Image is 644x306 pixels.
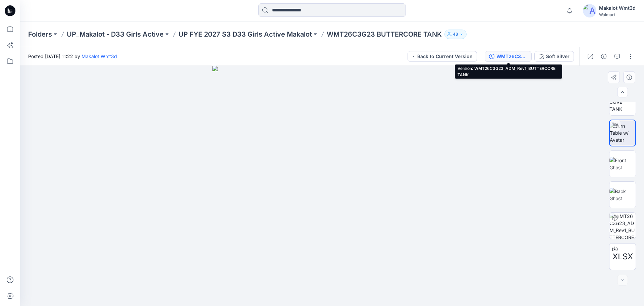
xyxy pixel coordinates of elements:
a: UP_Makalot - D33 Girls Active [67,30,164,39]
span: XLSX [612,251,633,263]
img: Back Ghost [609,188,636,202]
a: Makalot Wmt3d [82,53,117,59]
img: eyJhbGciOiJIUzI1NiIsImtpZCI6IjAiLCJzbHQiOiJzZXMiLCJ0eXAiOiJKV1QifQ.eyJkYXRhIjp7InR5cGUiOiJzdG9yYW... [212,66,452,306]
a: Folders [28,30,52,39]
p: WMT26C3G23 BUTTERCORE TANK [327,30,442,39]
a: UP FYE 2027 S3 D33 Girls Active Makalot [178,30,312,39]
p: 48 [453,31,458,38]
img: Turn Table w/ Avatar [610,122,635,143]
button: Soft Silver [534,51,574,62]
div: Soft Silver [546,53,570,60]
button: Details [598,51,609,62]
img: Front Ghost [609,157,636,171]
img: BUTTERCORE TANK [609,91,636,113]
div: Makalot Wmt3d [599,4,636,12]
div: WMT26C3G23_ADM_Rev1_BUTTERCORE TANK [496,53,527,60]
button: WMT26C3G23_ADM_Rev1_BUTTERCORE TANK [485,51,532,62]
img: WMT26C3G23_ADM_Rev1_BUTTERCORE TANK Soft Silver [609,213,636,239]
button: 48 [444,30,467,39]
span: Posted [DATE] 11:22 by [28,53,117,60]
button: Back to Current Version [408,51,477,62]
img: avatar [583,4,596,17]
div: Walmart [599,12,636,17]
